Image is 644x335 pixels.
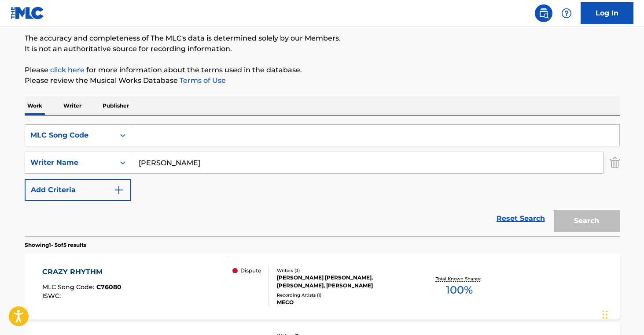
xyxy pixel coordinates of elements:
[277,292,410,298] div: Recording Artists ( 1 )
[100,97,132,115] p: Publisher
[114,185,124,195] img: 9d2ae6d4665cec9f34b9.svg
[538,8,549,19] img: search
[25,124,620,236] form: Search Form
[42,267,121,277] div: CRAZY RHYTHM
[25,75,620,86] p: Please review the Musical Works Database
[30,157,110,168] div: Writer Name
[277,298,410,306] div: MECO
[240,267,261,275] p: Dispute
[561,8,572,19] img: help
[61,97,84,115] p: Writer
[25,33,620,44] p: The accuracy and completeness of The MLC's data is determined solely by our Members.
[535,4,552,22] a: Public Search
[25,44,620,54] p: It is not an authoritative source for recording information.
[25,179,131,201] button: Add Criteria
[581,2,633,24] a: Log In
[277,274,410,290] div: [PERSON_NAME] [PERSON_NAME], [PERSON_NAME], [PERSON_NAME]
[96,283,121,291] span: C76080
[11,7,44,19] img: MLC Logo
[600,293,644,335] iframe: Chat Widget
[25,241,86,249] p: Showing 1 - 5 of 5 results
[42,283,96,291] span: MLC Song Code :
[446,282,473,298] span: 100 %
[277,267,410,274] div: Writers ( 3 )
[558,4,575,22] div: Help
[25,65,620,75] p: Please for more information about the terms used in the database.
[25,97,45,115] p: Work
[42,292,63,300] span: ISWC :
[610,152,620,174] img: Delete Criterion
[30,130,110,141] div: MLC Song Code
[25,253,620,320] a: CRAZY RHYTHMMLC Song Code:C76080ISWC: DisputeWriters (3)[PERSON_NAME] [PERSON_NAME], [PERSON_NAME...
[178,76,226,85] a: Terms of Use
[436,275,483,282] p: Total Known Shares:
[603,301,608,328] div: Drag
[492,209,549,228] a: Reset Search
[50,66,85,74] a: click here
